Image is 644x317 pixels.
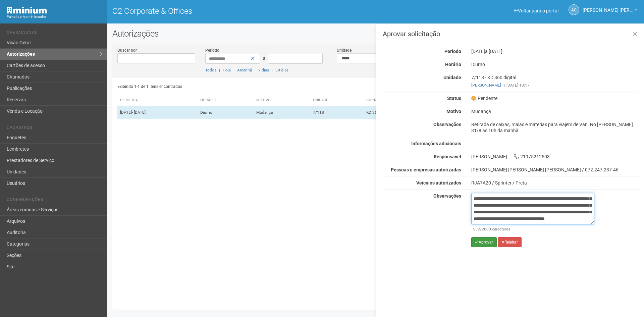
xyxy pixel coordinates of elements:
strong: Pessoas e empresas autorizadas [391,167,461,172]
h2: Autorizações [112,29,639,39]
strong: Informações adicionais [411,141,461,146]
span: Ana Carla de Carvalho Silva [583,1,633,13]
li: Cadastros [7,125,102,132]
a: Hoje [223,68,231,72]
a: Amanhã [237,68,252,72]
strong: Status [447,96,461,101]
a: [PERSON_NAME] [471,83,501,88]
span: a [DATE] [485,49,502,54]
h1: O2 Corporate & Offices [112,7,371,15]
th: Período [117,95,198,106]
a: Todos [205,68,216,72]
span: | [255,68,256,72]
span: | [272,68,273,72]
th: Horário [198,95,254,106]
td: Mudança [254,106,310,119]
div: 7/118 - KD 360 digital [466,74,644,88]
strong: Veículos autorizados [416,180,461,186]
div: [DATE] [466,48,644,54]
th: Unidade [310,95,364,106]
a: Voltar para o portal [514,8,558,13]
span: - [DATE] [132,110,146,115]
th: Motivo [254,95,310,106]
div: /2000 caracteres [473,226,593,232]
strong: Observações [433,122,461,127]
label: Unidade [337,47,352,53]
strong: Observações [433,193,461,199]
div: [PERSON_NAME] 21975212503 [466,154,644,160]
a: 7 dias [258,68,269,72]
td: 7/118 [310,106,364,119]
button: Rejeitar [498,237,522,247]
span: a [263,55,265,61]
div: Mudança [466,108,644,114]
td: Diurno [198,106,254,119]
a: [PERSON_NAME] [PERSON_NAME] [583,8,637,14]
div: Diurno [466,61,644,67]
strong: Motivo [446,109,461,114]
span: | [233,68,234,72]
li: Operacional [7,30,102,37]
h3: Aprovar solicitação [383,31,639,37]
strong: Horário [445,62,461,67]
div: Exibindo 1-1 de 1 itens encontrados [117,82,374,92]
a: 30 dias [275,68,288,72]
span: | [504,83,505,88]
div: Retirada de caixas, malas e materias para viajem de Van. No [PERSON_NAME] 31/8 as 10h da manhã [466,121,644,134]
th: Empresa [364,95,443,106]
div: Painel do Administrador [7,14,102,20]
strong: Período [444,49,461,54]
a: Fechar [628,27,642,42]
a: AC [569,4,579,15]
button: Aprovar [471,237,497,247]
span: 532 [473,227,480,231]
strong: Responsável [434,154,461,159]
strong: Unidade [443,75,461,80]
div: RJA7A20 / Sprinter / Preta [471,180,639,186]
label: Período [205,47,219,53]
span: | [219,68,220,72]
div: [DATE] 18:17 [471,82,639,88]
img: Minium [7,7,47,14]
td: [DATE] [117,106,198,119]
span: Pendente [471,95,497,101]
label: Buscar por [117,47,137,53]
div: [PERSON_NAME] [PERSON_NAME] [PERSON_NAME] / 072.247.237-46 [471,167,639,173]
td: KD 360 digital [364,106,443,119]
li: Configurações [7,197,102,204]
